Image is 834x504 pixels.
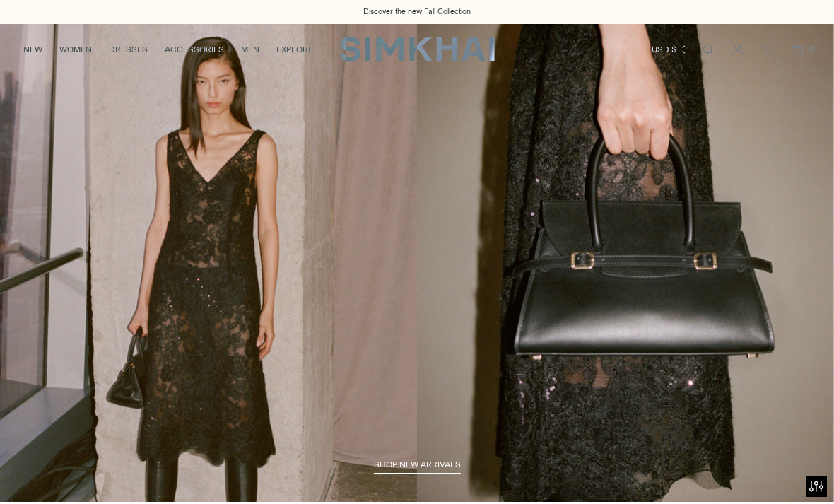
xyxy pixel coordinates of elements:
[59,34,92,65] a: WOMEN
[804,42,817,55] span: 0
[241,34,259,65] a: MEN
[724,35,752,64] a: Go to the account page
[109,34,148,65] a: DRESSES
[165,34,224,65] a: ACCESSORIES
[652,34,689,65] button: USD $
[23,34,42,65] a: NEW
[753,35,782,64] a: Wishlist
[276,34,313,65] a: EXPLORE
[363,6,471,18] a: Discover the new Fall Collection
[694,35,722,64] a: Open search modal
[783,35,811,64] a: Open cart modal
[339,35,495,63] a: SIMKHAI
[374,459,461,469] span: shop new arrivals
[374,459,461,474] a: shop new arrivals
